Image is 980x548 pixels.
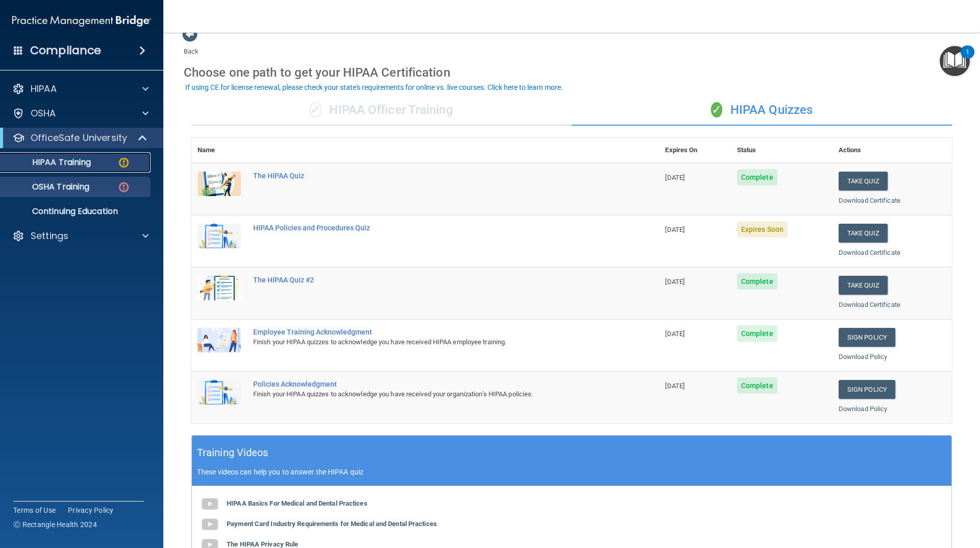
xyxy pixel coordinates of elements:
[737,325,777,342] span: Complete
[737,169,777,185] span: Complete
[839,405,888,413] a: Download Policy
[839,172,888,190] button: Take Quiz
[839,353,888,361] a: Download Policy
[227,499,367,507] b: HIPAA Basics For Medical and Dental Practices
[68,505,114,515] a: Privacy Policy
[665,382,684,390] span: [DATE]
[839,301,900,308] a: Download Certificate
[253,172,608,180] div: The HIPAA Quiz
[253,388,608,400] div: Finish your HIPAA quizzes to acknowledge you have received your organization’s HIPAA policies.
[117,181,130,194] img: danger-circle.6113f641.png
[185,84,563,91] div: If using CE for license renewal, please check your state's requirements for online vs. live cours...
[197,468,946,476] p: These videos can help you to answer the HIPAA quiz
[253,276,608,284] div: The HIPAA Quiz #2
[665,226,684,233] span: [DATE]
[253,224,608,232] div: HIPAA Policies and Procedures Quiz
[7,182,89,192] p: OSHA Training
[184,82,565,92] button: If using CE for license renewal, please check your state's requirements for online vs. live cours...
[12,11,151,31] img: PMB logo
[839,380,895,399] a: Sign Policy
[227,540,298,548] b: The HIPAA Privacy Rule
[200,494,220,514] img: gray_youtube_icon.38fcd6cc.png
[191,138,247,163] th: Name
[731,138,832,163] th: Status
[737,377,777,394] span: Complete
[184,58,960,87] div: Choose one path to get your HIPAA Certification
[7,206,146,217] p: Continuing Education
[31,107,56,120] p: OSHA
[665,278,684,285] span: [DATE]
[253,336,608,348] div: Finish your HIPAA quizzes to acknowledge you have received HIPAA employee training.
[191,95,572,126] div: HIPAA Officer Training
[310,102,321,117] span: ✓
[200,514,220,535] img: gray_youtube_icon.38fcd6cc.png
[572,95,952,126] div: HIPAA Quizzes
[665,330,684,338] span: [DATE]
[13,519,97,530] span: Ⓒ Rectangle Health 2024
[940,46,970,76] button: Open Resource Center, 1 new notification
[839,328,895,347] a: Sign Policy
[31,230,68,242] p: Settings
[737,221,788,237] span: Expires Soon
[839,197,900,204] a: Download Certificate
[227,520,437,528] b: Payment Card Industry Requirements for Medical and Dental Practices
[31,83,57,95] p: HIPAA
[12,132,148,144] a: OfficeSafe University
[7,157,91,168] p: HIPAA Training
[31,132,127,144] p: OfficeSafe University
[839,276,888,295] button: Take Quiz
[12,230,149,242] a: Settings
[839,224,888,243] button: Take Quiz
[30,43,101,58] h4: Compliance
[253,380,608,388] div: Policies Acknowledgment
[711,102,722,117] span: ✓
[12,83,149,95] a: HIPAA
[13,505,56,515] a: Terms of Use
[832,138,952,163] th: Actions
[253,328,608,336] div: Employee Training Acknowledgment
[839,249,900,256] a: Download Certificate
[659,138,730,163] th: Expires On
[197,444,268,462] h5: Training Videos
[966,52,969,65] div: 1
[12,107,149,120] a: OSHA
[117,156,130,169] img: warning-circle.0cc9ac19.png
[665,174,684,181] span: [DATE]
[737,273,777,290] span: Complete
[184,35,199,55] a: Back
